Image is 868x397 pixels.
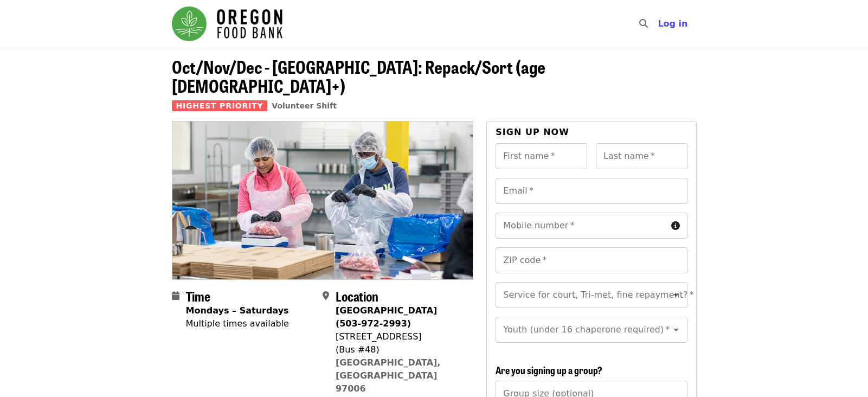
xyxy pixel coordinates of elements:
[186,305,289,316] strong: Mondays – Saturdays
[172,121,473,279] img: Oct/Nov/Dec - Beaverton: Repack/Sort (age 10+) organized by Oregon Food Bank
[186,317,289,330] div: Multiple times available
[336,305,437,329] strong: [GEOGRAPHIC_DATA] (503-972-2993)
[639,18,648,29] i: search icon
[172,7,282,41] img: Oregon Food Bank - Home
[649,13,696,35] button: Log in
[336,343,465,356] div: (Bus #48)
[172,100,268,111] span: Highest Priority
[272,101,337,110] a: Volunteer Shift
[671,221,680,231] i: circle-info icon
[496,213,666,239] input: Mobile number
[658,18,687,29] span: Log in
[186,286,210,305] span: Time
[336,357,441,394] a: [GEOGRAPHIC_DATA], [GEOGRAPHIC_DATA] 97006
[172,291,179,301] i: calendar icon
[668,287,684,303] button: Open
[668,322,684,337] button: Open
[496,363,602,377] span: Are you signing up a group?
[336,286,378,305] span: Location
[323,291,329,301] i: map-marker-alt icon
[336,330,465,343] div: [STREET_ADDRESS]
[172,54,545,98] span: Oct/Nov/Dec - [GEOGRAPHIC_DATA]: Repack/Sort (age [DEMOGRAPHIC_DATA]+)
[496,178,687,204] input: Email
[496,127,569,137] span: Sign up now
[496,247,687,273] input: ZIP code
[596,143,687,169] input: Last name
[654,11,663,37] input: Search
[496,143,587,169] input: First name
